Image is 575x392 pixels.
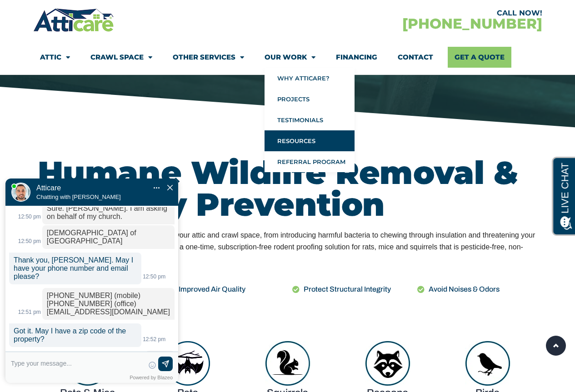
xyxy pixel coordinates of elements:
[161,218,170,227] img: Send
[18,167,41,173] span: 12:51 pm
[42,146,175,178] p: [PHONE_NUMBER] (mobile) [PHONE_NUMBER] (office) [EMAIL_ADDRESS][DOMAIN_NAME]
[145,208,175,224] p: 94520
[35,142,135,169] div: Atticare
[40,47,70,68] a: Attic
[40,47,535,68] nav: Menu
[398,47,433,68] a: Contact
[5,209,178,241] div: Type your response and press Return or Send
[143,131,165,138] span: 12:50 pm
[265,151,355,172] a: Referral Program
[265,68,355,172] ul: Our Work
[130,233,178,238] div: Powered by Blazeo
[42,59,175,82] p: Sure. [PERSON_NAME]. I am asking on behalf of my church.
[9,181,141,205] p: Got it. May I have a zip code of the property?
[426,283,500,295] span: Avoid Noises & Odors
[22,7,73,19] span: Opens a chat window
[11,40,30,60] img: Live Agent
[173,47,244,68] a: Other Services
[18,96,41,102] span: 12:50 pm
[149,219,156,227] span: Select Emoticon
[336,47,377,68] a: Financing
[36,42,136,58] div: Move
[36,51,136,58] p: Chatting with [PERSON_NAME]
[90,47,152,68] a: Crawl Space
[448,47,511,68] a: Get A Quote
[42,83,175,107] p: [DEMOGRAPHIC_DATA] of [GEOGRAPHIC_DATA]
[38,157,538,220] h2: Humane Wildlife Removal & Re-Entry Prevention
[176,283,245,295] span: Improved Air Quality
[143,194,165,200] span: 12:52 pm
[153,43,160,50] div: Action Menu
[265,47,315,68] a: Our Work
[18,71,41,78] span: 12:50 pm
[167,43,173,48] img: Close Chat
[38,229,538,265] div: Rodents can cause significant problems in your attic and crawl space, from introducing harmful ba...
[265,130,355,151] a: Resources
[301,283,391,295] span: Protect Structural Integrity
[288,10,542,17] div: CALL NOW!
[167,42,173,50] span: Close Chat
[11,214,144,236] textarea: Type your response and press Return or Send
[265,109,355,130] a: Testimonials
[9,110,141,142] p: Thank you, [PERSON_NAME]. May I have your phone number and email please?
[36,42,136,50] h1: Atticare
[265,68,355,89] a: Why Atticare?
[265,89,355,109] a: Projects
